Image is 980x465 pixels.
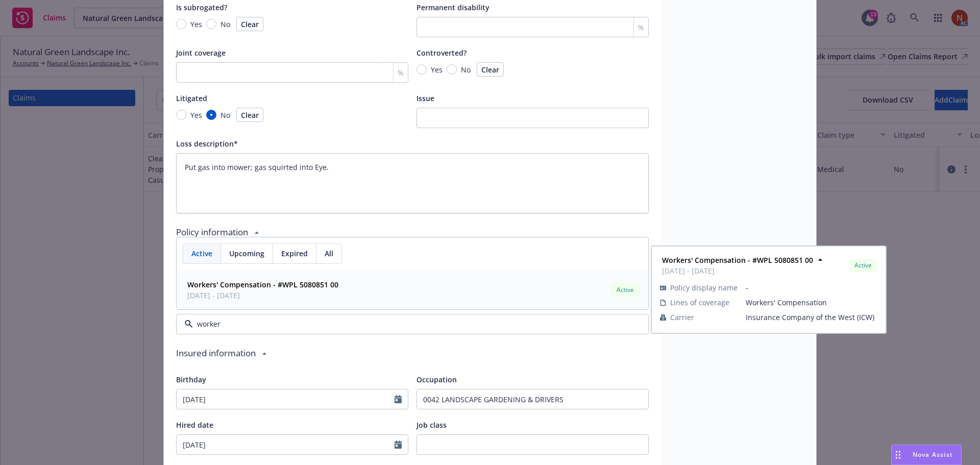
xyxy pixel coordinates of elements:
[190,110,202,120] span: Yes
[398,67,404,78] span: %
[746,297,877,308] span: Workers' Compensation
[176,139,238,149] span: Loss description*
[395,395,402,403] svg: Calendar
[853,261,873,270] span: Active
[416,3,489,12] span: Permanent disability
[177,435,395,454] input: MM/DD/YYYY
[416,64,427,75] input: Yes
[638,22,644,33] span: %
[481,65,499,75] span: Clear
[236,108,263,122] button: Clear
[477,62,504,77] button: Clear
[662,255,813,265] strong: Workers' Compensation - #WPL 5080851 00
[746,312,877,323] span: Insurance Company of the West (ICW)
[220,110,230,120] span: No
[416,48,467,58] span: Controverted?
[416,375,457,384] span: Occupation
[191,248,212,259] span: Active
[176,93,207,103] span: Litigated
[461,64,471,75] span: No
[670,297,729,308] span: Lines of coverage
[176,110,186,120] input: Yes
[177,389,395,409] input: MM/DD/YYYY
[236,17,263,31] button: Clear
[176,48,226,58] span: Joint coverage
[176,338,649,368] div: Insured information
[176,375,206,384] span: Birthday
[615,285,635,295] span: Active
[395,440,402,449] svg: Calendar
[746,282,877,293] span: -
[662,265,813,276] span: [DATE] - [DATE]
[193,319,628,329] input: Filter by keyword
[241,110,259,120] span: Clear
[892,445,904,464] div: Drag to move
[187,290,338,301] span: [DATE] - [DATE]
[670,282,738,293] span: Policy display name
[176,3,227,12] span: Is subrogated?
[206,19,216,29] input: No
[176,338,256,368] div: Insured information
[325,248,333,259] span: All
[187,280,338,289] strong: Workers' Compensation - #WPL 5080851 00
[891,445,962,465] button: Nova Assist
[241,19,259,29] span: Clear
[913,450,953,459] span: Nova Assist
[416,93,434,103] span: Issue
[416,420,447,430] span: Job class
[176,217,248,247] div: Policy information
[229,248,264,259] span: Upcoming
[206,110,216,120] input: No
[220,19,230,30] span: No
[176,153,649,213] textarea: Put gas into mower; gas squirted into Eye.
[176,19,186,29] input: Yes
[281,248,308,259] span: Expired
[431,64,443,75] span: Yes
[670,312,694,323] span: Carrier
[176,217,649,247] div: Policy information
[190,19,202,30] span: Yes
[176,420,213,430] span: Hired date
[447,64,457,75] input: No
